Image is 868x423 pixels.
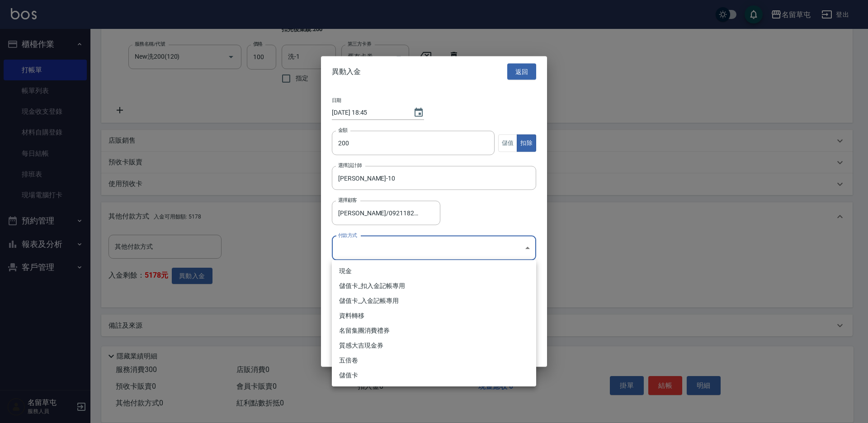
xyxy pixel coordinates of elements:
li: 資料轉移 [332,308,536,323]
li: 質感大吉現金券 [332,338,536,353]
li: 儲值卡_入金記帳專用 [332,293,536,308]
li: 現金 [332,264,536,279]
li: 儲值卡 [332,368,536,383]
li: 儲值卡_扣入金記帳專用 [332,279,536,293]
li: 五倍卷 [332,353,536,368]
li: 名留集團消費禮券 [332,323,536,338]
